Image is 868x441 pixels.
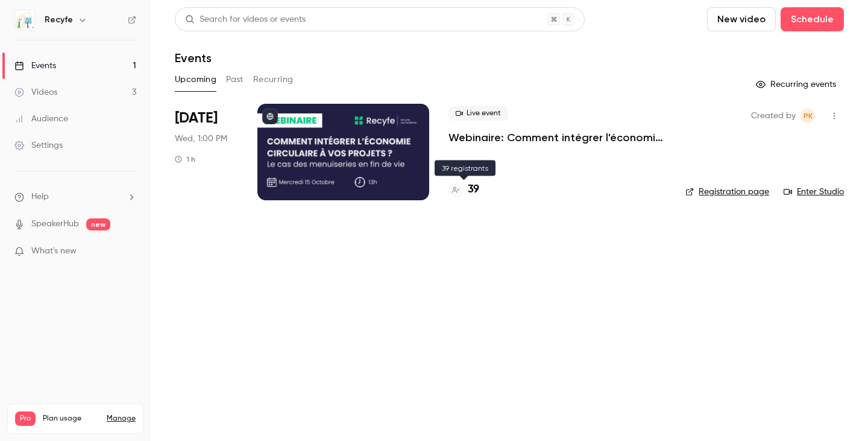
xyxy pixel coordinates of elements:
span: What's new [31,245,77,258]
div: Audience [14,113,68,125]
button: Recurring [253,70,294,89]
span: Live event [448,106,508,121]
div: Videos [14,86,57,98]
span: PK [804,109,813,123]
img: Recyfe [15,10,34,30]
button: Past [226,70,244,89]
a: SpeakerHub [31,218,79,230]
a: Webinaire: Comment intégrer l'économie circulaire dans vos projets ? [448,130,666,145]
div: Events [14,60,56,72]
div: Oct 15 Wed, 1:00 PM (Europe/Paris) [175,104,238,200]
h1: Events [175,51,212,65]
a: Registration page [685,186,769,198]
span: Wed, 1:00 PM [175,133,227,145]
span: [DATE] [175,109,218,128]
h6: Recyfe [45,14,73,26]
h4: 39 [468,182,479,198]
a: Manage [107,414,136,424]
span: Pauline KATCHAVENDA [800,109,815,123]
div: Settings [14,139,63,151]
li: help-dropdown-opener [14,191,136,203]
span: Pro [15,411,36,426]
a: Enter Studio [784,186,844,198]
a: 39 [448,182,479,198]
button: Schedule [781,7,844,31]
span: Help [31,191,49,203]
span: new [86,218,110,230]
span: Plan usage [43,414,99,424]
button: Upcoming [175,70,216,89]
div: 1 h [175,154,195,164]
button: Recurring events [750,75,844,94]
span: Created by [751,109,796,123]
div: Search for videos or events [185,13,306,26]
button: New video [707,7,776,31]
